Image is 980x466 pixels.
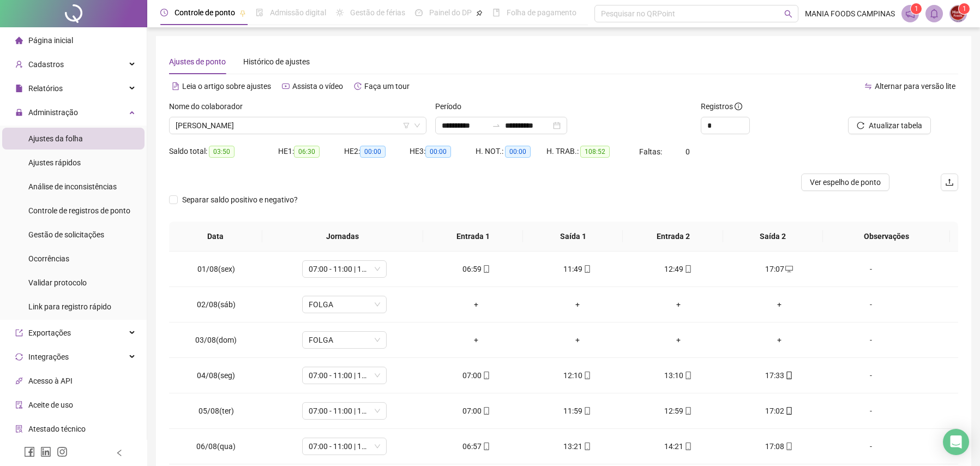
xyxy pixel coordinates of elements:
[737,440,821,452] div: 17:08
[536,405,619,417] div: 11:59
[435,298,518,310] div: +
[546,145,639,158] div: H. TRAB.:
[199,407,234,415] span: 05/08(ter)
[182,82,271,91] span: Leia o artigo sobre ajustes
[28,278,87,287] span: Validar protocolo
[195,336,237,344] span: 03/08(dom)
[243,57,310,66] span: Histórico de ajustes
[784,265,793,273] span: desktop
[875,82,955,91] span: Alternar para versão lite
[784,372,793,379] span: mobile
[832,230,941,242] span: Observações
[176,117,420,134] span: MARIANA DOS SANTOS BARBOSA
[683,443,692,450] span: mobile
[262,222,423,252] th: Jornadas
[945,178,954,187] span: upload
[848,117,931,134] button: Atualizar tabela
[636,369,720,381] div: 13:10
[28,401,73,409] span: Aceite de uso
[737,405,821,417] div: 17:02
[492,121,501,130] span: to
[639,147,664,156] span: Faltas:
[723,222,823,252] th: Saída 2
[915,5,918,13] span: 1
[209,146,235,158] span: 03:50
[857,122,864,129] span: reload
[256,9,263,16] span: file-done
[839,334,903,346] div: -
[116,449,123,457] span: left
[943,429,969,455] div: Open Intercom Messenger
[292,82,343,91] span: Assista o vídeo
[309,332,380,348] span: FOLGA
[160,9,168,16] span: clock-circle
[911,3,922,14] sup: 1
[197,265,235,273] span: 01/08(sex)
[197,371,235,380] span: 04/08(seg)
[354,82,362,90] span: history
[270,8,326,17] span: Admissão digital
[686,147,690,156] span: 0
[636,405,720,417] div: 12:59
[784,443,793,450] span: mobile
[536,334,619,346] div: +
[582,265,591,273] span: mobile
[282,82,290,90] span: youtube
[169,100,250,112] label: Nome do colaborador
[582,443,591,450] span: mobile
[492,121,501,130] span: swap-right
[172,82,179,90] span: file-text
[28,353,69,361] span: Integrações
[350,8,405,17] span: Gestão de férias
[28,182,117,191] span: Análise de inconsistências
[425,146,451,158] span: 00:00
[28,425,86,433] span: Atestado técnico
[810,176,881,188] span: Ver espelho de ponto
[805,8,895,20] span: MANIA FOODS CAMPINAS
[839,263,903,275] div: -
[536,440,619,452] div: 13:21
[536,369,619,381] div: 12:10
[309,403,380,419] span: 07:00 - 11:00 | 12:00 - 16:45
[169,222,262,252] th: Data
[476,10,483,16] span: pushpin
[57,446,68,457] span: instagram
[24,446,35,457] span: facebook
[40,446,51,457] span: linkedin
[735,103,742,110] span: info-circle
[28,302,111,311] span: Link para registro rápido
[683,265,692,273] span: mobile
[403,122,410,129] span: filter
[28,230,104,239] span: Gestão de solicitações
[196,442,236,451] span: 06/08(qua)
[15,377,23,385] span: api
[905,9,915,19] span: notification
[507,8,576,17] span: Folha de pagamento
[737,369,821,381] div: 17:33
[28,60,64,69] span: Cadastros
[963,5,966,13] span: 1
[482,407,490,415] span: mobile
[959,3,970,14] sup: Atualize o seu contato no menu Meus Dados
[683,407,692,415] span: mobile
[482,443,490,450] span: mobile
[869,120,922,132] span: Atualizar tabela
[28,158,81,167] span: Ajustes rápidos
[580,146,610,158] span: 108:52
[784,407,793,415] span: mobile
[175,8,235,17] span: Controle de ponto
[636,334,720,346] div: +
[737,298,821,310] div: +
[482,372,490,379] span: mobile
[636,298,720,310] div: +
[636,263,720,275] div: 12:49
[839,440,903,452] div: -
[309,261,380,277] span: 07:00 - 11:00 | 12:00 - 16:45
[435,440,518,452] div: 06:57
[15,37,23,44] span: home
[239,10,246,16] span: pushpin
[360,146,386,158] span: 00:00
[28,206,130,215] span: Controle de registros de ponto
[294,146,320,158] span: 06:30
[737,334,821,346] div: +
